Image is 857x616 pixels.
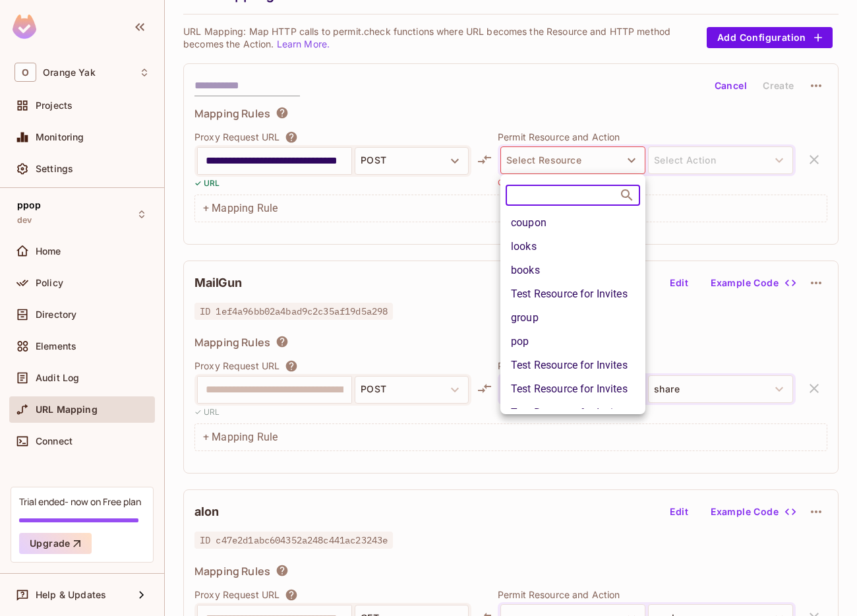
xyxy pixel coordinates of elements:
[500,306,645,330] li: group
[500,211,645,235] li: coupon
[500,401,645,425] li: Test Resource for Invites
[500,354,645,377] li: Test Resource for Invites
[500,235,645,259] li: looks
[500,259,645,282] li: books
[500,330,645,354] li: pop
[500,377,645,401] li: Test Resource for Invites
[500,282,645,306] li: Test Resource for Invites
